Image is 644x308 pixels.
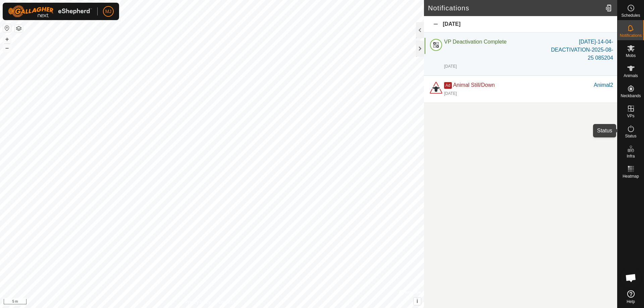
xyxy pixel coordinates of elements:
[444,82,452,89] span: Ad
[625,134,636,138] span: Status
[545,38,613,62] div: [DATE]-14-04-DEACTIVATION-2025-08-25 085204
[219,299,238,305] a: Contact Us
[15,24,23,33] button: Map Layers
[620,34,642,38] span: Notifications
[417,298,418,304] span: i
[453,82,495,88] span: Animal Still/Down
[3,24,11,32] button: Reset Map
[444,39,506,45] span: VP Deactivation Complete
[105,8,112,15] span: MJ
[185,299,211,305] a: Privacy Policy
[414,298,421,305] button: i
[621,268,641,288] a: Open chat
[627,300,635,304] span: Help
[627,114,634,118] span: VPs
[444,90,457,97] div: [DATE]
[444,63,457,69] div: [DATE]
[621,94,641,98] span: Neckbands
[624,74,638,78] span: Animals
[428,4,603,12] h2: Notifications
[8,5,92,17] img: Gallagher Logo
[621,13,640,17] span: Schedules
[3,35,11,43] button: +
[3,44,11,52] button: –
[627,154,635,158] span: Infra
[594,81,613,89] div: Animal2
[424,16,617,33] div: [DATE]
[623,174,639,178] span: Heatmap
[626,54,636,58] span: Mobs
[618,288,644,306] a: Help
